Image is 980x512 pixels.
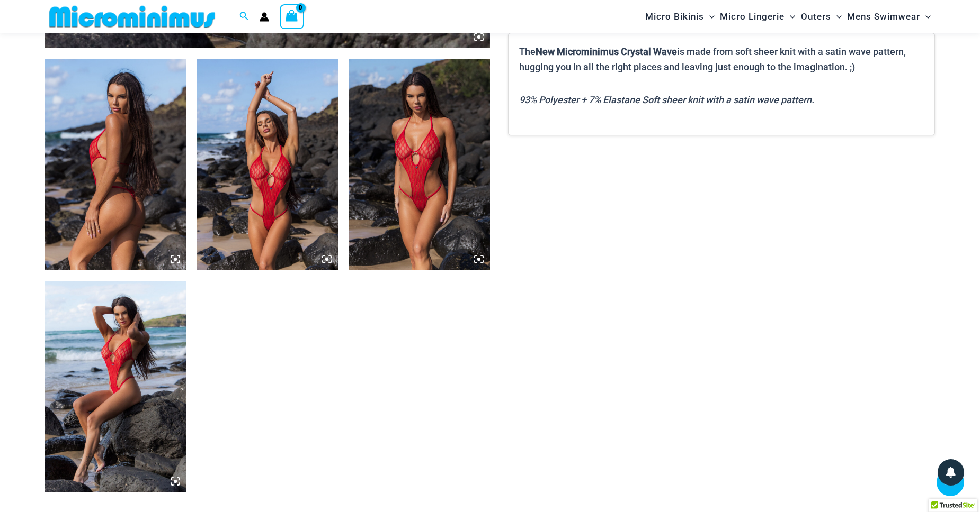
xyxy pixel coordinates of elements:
img: Crystal Waves Red 819 One Piece [197,59,338,270]
img: Crystal Waves Red 819 One Piece [45,59,186,270]
span: Micro Bikinis [645,3,704,30]
span: Outers [801,3,831,30]
span: Menu Toggle [831,3,842,30]
i: 93% Polyester + 7% Elastane Soft sheer knit with a satin wave pattern. [519,94,814,105]
a: Mens SwimwearMenu ToggleMenu Toggle [844,3,933,30]
img: Crystal Waves Red 819 One Piece [349,59,490,270]
p: The is made from soft sheer knit with a satin wave pattern, hugging you in all the right places a... [519,44,924,75]
span: Menu Toggle [704,3,715,30]
span: Menu Toggle [785,3,795,30]
b: New Microminimus Crystal Wave [536,46,677,57]
a: Micro BikinisMenu ToggleMenu Toggle [643,3,717,30]
a: View Shopping Cart, empty [280,4,304,29]
img: MM SHOP LOGO FLAT [45,5,219,29]
a: Account icon link [260,12,269,22]
a: Micro LingerieMenu ToggleMenu Toggle [717,3,798,30]
img: Crystal Waves Red 819 One Piece [45,281,186,492]
a: OutersMenu ToggleMenu Toggle [798,3,844,30]
span: Mens Swimwear [847,3,920,30]
span: Micro Lingerie [720,3,785,30]
a: Search icon link [239,10,249,23]
span: Menu Toggle [920,3,931,30]
nav: Site Navigation [641,2,935,32]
